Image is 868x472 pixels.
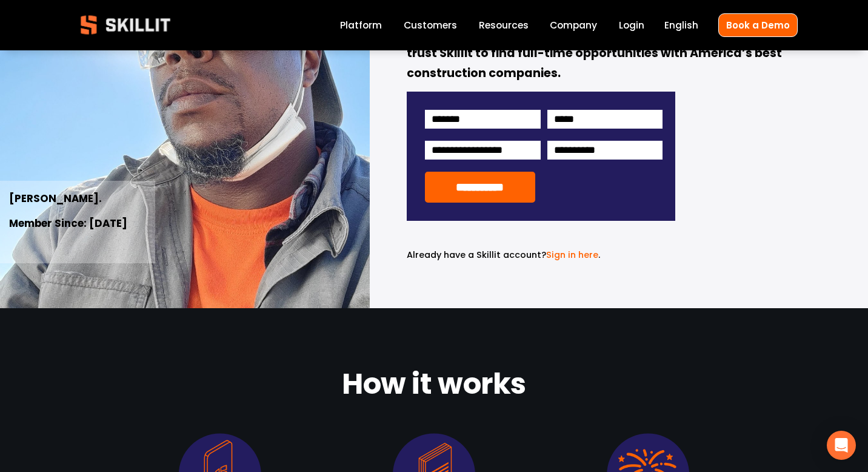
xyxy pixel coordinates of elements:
div: Open Intercom Messenger [827,431,856,460]
span: Already have a Skillit account? [407,249,546,261]
span: Resources [479,18,529,32]
a: Platform [340,17,382,33]
a: Company [550,17,597,33]
p: . [407,248,675,262]
a: Book a Demo [718,13,798,37]
strong: How it works [342,362,526,411]
a: folder dropdown [479,17,529,33]
strong: Join America’s fastest-growing database of craft workers who trust Skillit to find full-time oppo... [407,25,796,84]
a: Sign in here [546,249,598,261]
a: Customers [404,17,457,33]
strong: [PERSON_NAME]. [9,190,102,208]
img: Skillit [70,7,181,43]
div: language picker [664,17,698,33]
span: English [664,18,698,32]
a: Login [619,17,644,33]
strong: Member Since: [DATE] [9,215,127,233]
